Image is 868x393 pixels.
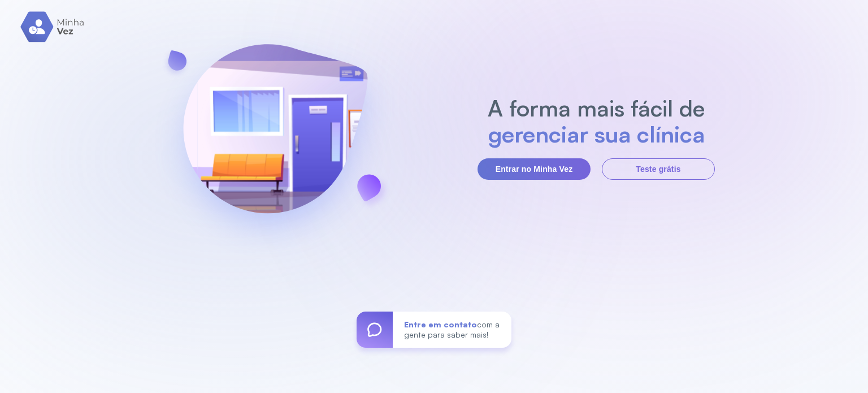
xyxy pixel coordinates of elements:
button: Entrar no Minha Vez [478,158,591,180]
h2: A forma mais fácil de [482,95,711,121]
button: Teste grátis [602,158,715,180]
div: com a gente para saber mais! [393,312,511,348]
span: Entre em contato [404,319,477,329]
h2: gerenciar sua clínica [482,121,711,147]
a: Entre em contatocom a gente para saber mais! [357,312,511,348]
img: banner-login.svg [153,14,397,260]
img: logo.svg [20,11,85,42]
